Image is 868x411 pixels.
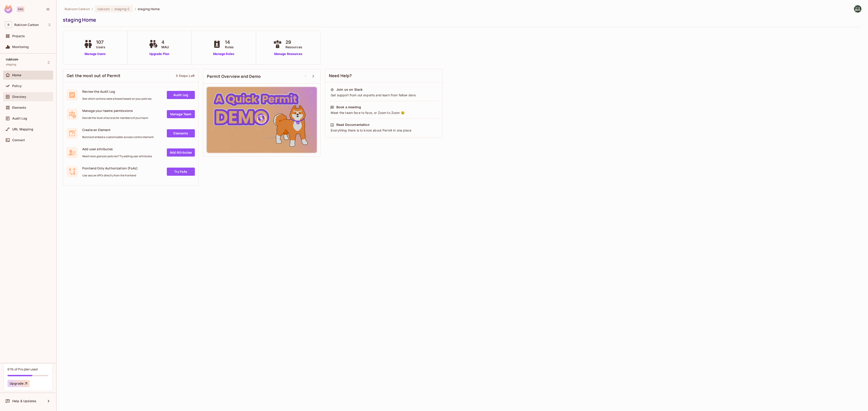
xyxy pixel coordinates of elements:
span: MAU [161,45,169,49]
a: Elements [167,129,195,137]
span: 107 [96,39,105,46]
span: Monitoring [12,45,29,49]
div: Read Documentation [336,122,370,127]
span: Manage your teams permissions [82,109,148,113]
span: URL Mapping [12,127,33,131]
div: 61% of Pro plan used [7,367,38,371]
span: Frontend Only Authorization (FoAz) [82,166,138,170]
span: Use secure API's directly from the frontend [82,174,138,177]
a: Manage Users [83,52,108,56]
span: Create an Element [82,128,154,132]
a: Try FoAz [167,168,195,176]
div: Pro [17,7,24,12]
span: Help & Updates [12,399,36,403]
span: Build and embed a customizable access control element [82,135,154,139]
span: staging [114,7,127,11]
span: Decide the level of access for members of your team [82,116,148,120]
span: 14 [225,39,234,46]
span: Home [12,73,21,77]
span: Need Help? [329,73,352,79]
img: Keith Hudson [854,5,861,13]
span: R [5,21,12,28]
div: Join us on Slack [336,87,363,92]
span: 4 [161,39,169,46]
li: / [135,7,136,11]
div: staging Home [63,16,859,23]
button: Upgrade [7,380,30,387]
a: Manage Team [167,110,195,118]
span: Add user attributes [82,147,152,151]
a: Upgrade Plan [148,52,171,56]
div: Everything there is to know about Permit in one place [330,128,437,133]
span: Need more granular policies? Try adding user attributes [82,155,152,158]
span: rubicon [97,7,110,11]
span: the active workspace [65,7,90,11]
img: SReyMgAAAABJRU5ErkJggg== [4,5,12,13]
a: Manage Roles [211,52,236,56]
span: Workspace: Rubicon Carbon [14,23,39,27]
span: staging Home [138,7,160,11]
span: See which actions were allowed based on your policies [82,97,151,101]
div: 5 Steps Left [176,74,195,78]
span: Elements [12,106,26,109]
span: Resources [285,45,302,49]
span: Connect [12,138,25,142]
a: Manage Resources [272,52,304,56]
a: Add Attrbutes [167,148,195,157]
span: Users [96,45,105,49]
span: : [111,7,113,11]
span: Projects [12,34,25,38]
span: Roles [225,45,234,49]
a: Audit Log [167,91,195,99]
li: / [92,7,93,11]
span: Audit Log [12,117,27,120]
div: Book a meeting [336,105,361,109]
span: Permit Overview and Demo [207,74,261,79]
div: Get support from out experts and learn from fellow devs [330,93,437,97]
span: Get the most out of Permit [67,73,120,79]
span: Directory [12,95,26,99]
span: staging [6,63,16,66]
div: Meet the team face to face, or Zoom to Zoom 😉 [330,111,437,115]
span: Policy [12,84,22,88]
span: 29 [285,39,302,46]
span: rubicon [6,58,18,61]
span: Review the Audit Log [82,89,151,94]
